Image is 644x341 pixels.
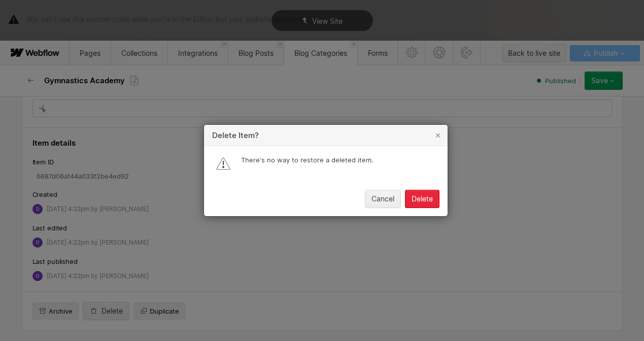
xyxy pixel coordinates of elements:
[241,156,439,172] div: There's no way to restore a deleted item.
[365,190,401,208] button: Cancel
[371,195,394,203] div: Cancel
[204,131,430,140] div: Delete item?
[412,195,433,203] div: Delete
[405,190,439,208] button: Delete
